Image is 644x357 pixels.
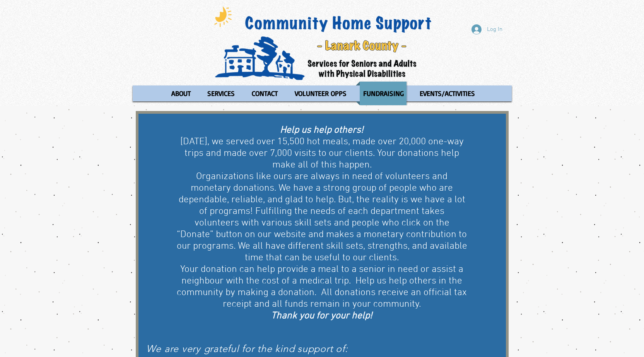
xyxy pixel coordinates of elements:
[287,82,354,105] a: VOLUNTEER OPPS
[204,82,238,105] p: SERVICES
[200,82,242,105] a: SERVICES
[360,82,407,105] p: FUNDRAISING
[177,264,467,310] span: Your donation can help provide a meal to a senior in need or assist a neighbour with the cost of ...
[280,125,364,136] span: Help us help others!
[133,82,512,105] nav: Site
[146,343,348,354] span: We are very grateful for the kind support of:
[177,171,467,264] span: Organizations like ours are always in need of volunteers and monetary donations. We have a strong...
[412,82,482,105] a: EVENTS/ACTIVITIES
[248,82,281,105] p: CONTACT
[168,82,194,105] p: ABOUT
[180,136,464,171] span: [DATE], we served over 15,500 hot meals, made over 20,000 one-way trips and made over 7,000 visit...
[416,82,478,105] p: EVENTS/ACTIVITIES
[484,26,505,34] span: Log In
[291,82,350,105] p: VOLUNTEER OPPS
[164,82,198,105] a: ABOUT
[466,22,508,37] button: Log In
[244,82,285,105] a: CONTACT
[356,82,410,105] a: FUNDRAISING
[271,310,372,322] span: Thank you for your help!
